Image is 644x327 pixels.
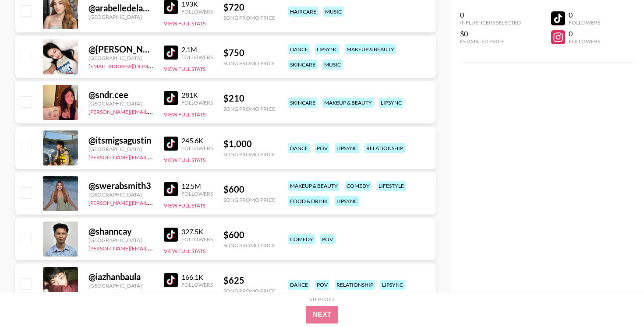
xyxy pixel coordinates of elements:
div: relationship [335,280,375,290]
a: [PERSON_NAME][EMAIL_ADDRESS][DOMAIN_NAME] [88,107,218,115]
div: pov [315,280,329,290]
img: TikTok [164,137,178,151]
div: Song Promo Price [223,197,275,203]
div: $ 600 [223,229,275,240]
div: makeup & beauty [345,44,396,54]
a: [PERSON_NAME][EMAIL_ADDRESS][PERSON_NAME][DOMAIN_NAME] [88,152,260,161]
div: lipsync [315,44,340,54]
div: lipsync [380,280,405,290]
div: pov [315,143,329,153]
button: View Full Stats [164,248,205,254]
div: @ arabelledelacruzm [88,3,153,14]
div: music [322,60,343,70]
a: [PERSON_NAME][EMAIL_ADDRESS][DOMAIN_NAME] [88,243,218,252]
div: 166.1K [181,273,213,281]
a: [PERSON_NAME][EMAIL_ADDRESS][PERSON_NAME][DOMAIN_NAME] [88,198,260,206]
div: Song Promo Price [223,242,275,249]
div: dance [288,280,310,290]
div: 0 [460,11,521,19]
div: 0 [569,11,600,19]
div: Followers [181,54,213,60]
button: View Full Stats [164,202,205,209]
div: Followers [181,190,213,197]
div: Followers [569,38,600,45]
div: relationship [364,143,405,153]
div: $ 720 [223,2,275,13]
div: $ 750 [223,47,275,58]
div: Followers [569,19,600,26]
div: lipsync [335,143,359,153]
div: dance [288,44,310,54]
div: [GEOGRAPHIC_DATA] [88,146,153,152]
div: 327.5K [181,227,213,236]
div: [GEOGRAPHIC_DATA] [88,55,153,61]
button: View Full Stats [164,157,205,163]
div: comedy [288,234,315,244]
div: [GEOGRAPHIC_DATA] [88,237,153,243]
div: @ sndr.cee [88,89,153,100]
div: @ iazhanbaula [88,271,153,282]
div: Song Promo Price [223,288,275,294]
div: Estimated Price [460,38,521,45]
div: @ shanncay [88,226,153,237]
button: View Full Stats [164,111,205,118]
button: View Full Stats [164,20,205,27]
div: $0 [460,29,521,38]
div: 12.5M [181,182,213,190]
div: Step 1 of 2 [309,296,335,302]
div: [GEOGRAPHIC_DATA] [88,282,153,289]
div: @ itsmigsagustin [88,135,153,146]
div: Song Promo Price [223,60,275,67]
div: Followers [181,8,213,15]
div: skincare [288,60,317,70]
div: comedy [345,181,372,191]
div: lifestyle [377,181,406,191]
div: @ swerabsmith3 [88,180,153,191]
div: 0 [569,29,600,38]
img: TikTok [164,228,178,242]
div: dance [288,143,310,153]
div: $ 625 [223,275,275,286]
div: makeup & beauty [288,181,340,191]
div: @ [PERSON_NAME].chrislin [88,44,153,55]
button: View Full Stats [164,66,205,72]
div: [GEOGRAPHIC_DATA] [88,14,153,20]
div: haircare [288,7,318,17]
div: 281K [181,91,213,99]
div: $ 1,000 [223,138,275,149]
div: food & drink [288,196,329,206]
div: Followers [181,281,213,288]
div: $ 210 [223,93,275,104]
img: TikTok [164,46,178,60]
img: TikTok [164,91,178,105]
div: pov [320,234,335,244]
div: Song Promo Price [223,14,275,21]
div: makeup & beauty [322,98,374,108]
div: 2.1M [181,45,213,54]
img: TikTok [164,182,178,196]
div: Followers [181,236,213,243]
div: music [323,7,343,17]
div: Influencers Selected [460,19,521,26]
div: lipsync [335,196,359,206]
div: Song Promo Price [223,105,275,112]
div: Followers [181,99,213,106]
div: skincare [288,98,317,108]
div: 245.6K [181,136,213,145]
div: lipsync [379,98,403,108]
div: [GEOGRAPHIC_DATA] [88,100,153,107]
img: TikTok [164,273,178,287]
a: [EMAIL_ADDRESS][DOMAIN_NAME] [88,61,177,70]
div: [GEOGRAPHIC_DATA] [88,191,153,198]
div: $ 600 [223,184,275,195]
div: Followers [181,145,213,151]
button: Next [306,306,339,323]
iframe: Drift Widget Chat Controller [600,283,633,316]
div: Song Promo Price [223,151,275,158]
